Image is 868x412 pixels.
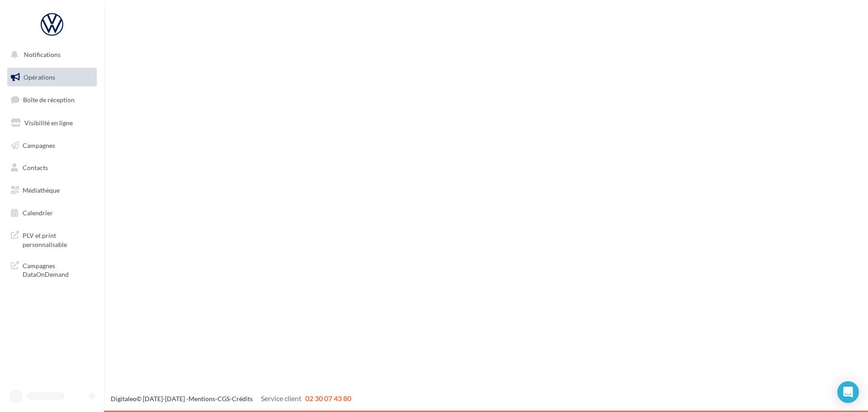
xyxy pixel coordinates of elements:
[23,209,53,217] span: Calendrier
[24,119,73,127] span: Visibilité en ligne
[305,394,351,403] span: 02 30 07 43 80
[189,395,215,403] a: Mentions
[23,96,75,104] span: Boîte de réception
[5,204,99,223] a: Calendrier
[5,226,99,252] a: PLV et print personnalisable
[23,260,93,279] span: Campagnes DataOnDemand
[23,164,48,171] span: Contacts
[217,395,230,403] a: CGS
[5,256,99,283] a: Campagnes DataOnDemand
[5,90,99,109] a: Boîte de réception
[5,181,99,200] a: Médiathèque
[24,51,61,58] span: Notifications
[232,395,253,403] a: Crédits
[5,158,99,177] a: Contacts
[111,395,351,403] span: © [DATE]-[DATE] - - -
[23,186,60,194] span: Médiathèque
[5,68,99,87] a: Opérations
[5,45,95,64] button: Notifications
[111,395,137,403] a: Digitaleo
[5,136,99,155] a: Campagnes
[24,73,55,81] span: Opérations
[5,114,99,133] a: Visibilité en ligne
[23,229,93,249] span: PLV et print personnalisable
[23,141,55,149] span: Campagnes
[837,381,859,403] div: Open Intercom Messenger
[261,394,302,403] span: Service client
